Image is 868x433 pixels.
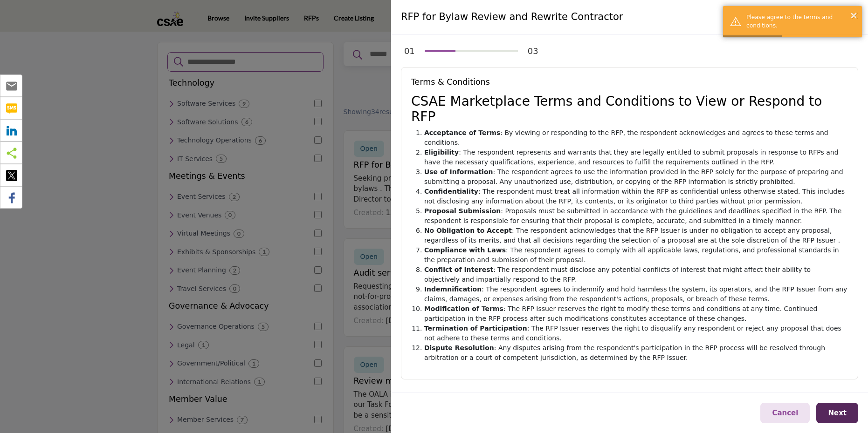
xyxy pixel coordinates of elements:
[746,13,855,30] div: Please agree to the terms and conditions.
[424,148,848,167] li: : The respondent represents and warrants that they are legally entitled to submit proposals in re...
[424,226,848,245] li: : The respondent acknowledges that the RFP Issuer is under no obligation to accept any proposal, ...
[424,245,848,265] li: : The respondent agrees to comply with all applicable laws, regulations, and professional standar...
[424,167,848,187] li: : The respondent agrees to use the information provided in the RFP solely for the purpose of prep...
[411,94,848,125] h2: CSAE Marketplace Terms and Conditions to View or Respond to RFP
[424,168,493,176] strong: Use of Information
[528,45,538,57] div: 03
[424,207,501,215] strong: Proposal Submission
[424,324,848,343] li: : The RFP Issuer reserves the right to disqualify any respondent or reject any proposal that does...
[424,285,482,293] strong: Indemnification
[760,403,810,424] button: Cancel
[411,77,848,87] h5: Terms & Conditions
[424,325,527,332] strong: Termination of Participation
[772,409,798,417] span: Cancel
[424,246,506,254] strong: Compliance with Laws
[850,10,858,20] button: ×
[424,187,848,206] li: : The respondent must treat all information within the RFP as confidential unless otherwise state...
[424,304,848,324] li: : The RFP Issuer reserves the right to modify these terms and conditions at any time. Continued p...
[828,409,847,417] span: Next
[424,129,500,136] strong: Acceptance of Terms
[816,403,858,424] button: Next
[424,344,494,352] strong: Dispute Resolution
[424,305,503,312] strong: Modification of Terms
[424,265,848,284] li: : The respondent must disclose any potential conflicts of interest that might affect their abilit...
[424,227,512,234] strong: No Obligation to Accept
[424,188,478,195] strong: Confidentiality
[424,206,848,226] li: : Proposals must be submitted in accordance with the guidelines and deadlines specified in the RF...
[401,10,623,25] h4: RFP for Bylaw Review and Rewrite Contractor
[424,266,493,273] strong: Conflict of Interest
[424,128,848,148] li: : By viewing or responding to the RFP, the respondent acknowledges and agrees to these terms and ...
[404,45,415,57] div: 01
[424,284,848,304] li: : The respondent agrees to indemnify and hold harmless the system, its operators, and the RFP Iss...
[424,343,848,363] li: : Any disputes arising from the respondent's participation in the RFP process will be resolved th...
[424,149,459,156] strong: Eligibility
